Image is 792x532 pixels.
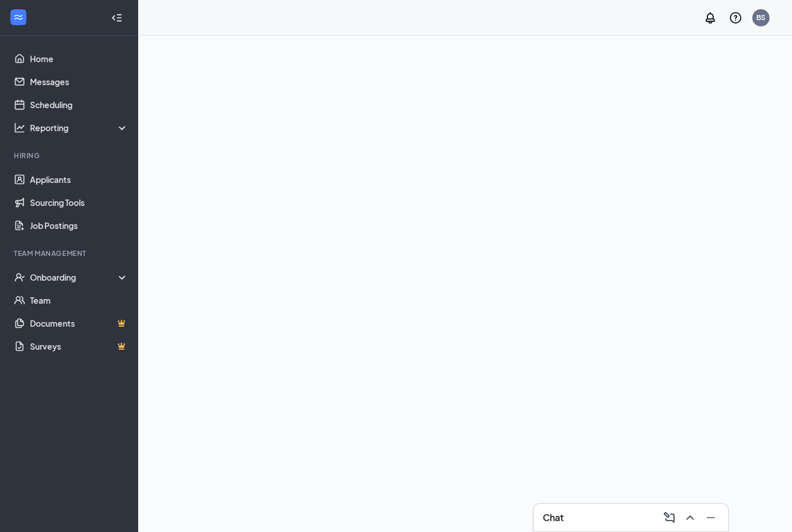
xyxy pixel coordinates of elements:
[14,271,25,283] svg: UserCheck
[680,508,698,527] button: ChevronUp
[14,122,25,133] svg: Analysis
[30,70,128,93] a: Messages
[659,508,677,527] button: ComposeMessage
[30,93,128,116] a: Scheduling
[700,508,719,527] button: Minimize
[30,214,128,237] a: Job Postings
[14,151,126,160] div: Hiring
[14,248,126,258] div: Team Management
[704,511,718,525] svg: Minimize
[30,122,129,133] div: Reporting
[30,191,128,214] a: Sourcing Tools
[30,47,128,70] a: Home
[683,511,697,525] svg: ChevronUp
[662,511,676,525] svg: ComposeMessage
[30,271,129,283] div: Onboarding
[703,11,717,25] svg: Notifications
[30,289,128,312] a: Team
[756,13,766,22] div: BS
[13,12,24,23] svg: WorkstreamLogo
[543,511,563,524] h3: Chat
[729,11,742,25] svg: QuestionInfo
[30,168,128,191] a: Applicants
[111,12,123,24] svg: Collapse
[30,335,128,358] a: SurveysCrown
[30,312,128,335] a: DocumentsCrown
